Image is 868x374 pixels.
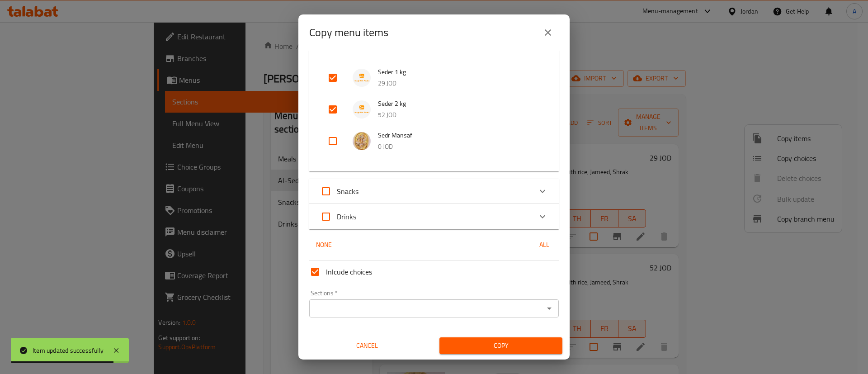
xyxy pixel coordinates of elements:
[309,25,388,40] h2: Copy menu items
[378,109,541,121] p: 52 JOD
[353,100,371,118] img: Seder 2 kg
[447,340,555,351] span: Copy
[326,266,372,277] span: Inlcude choices
[378,98,541,109] span: Seder 2 kg
[309,179,559,204] div: Expand
[378,78,541,89] p: 29 JOD
[309,55,559,171] div: Expand
[312,302,541,315] input: Select section
[353,132,371,150] img: Sedr Mansaf
[337,185,359,198] span: Snacks
[543,302,556,315] button: Open
[530,237,559,253] button: All
[309,237,338,253] button: None
[378,66,541,78] span: Seder 1 kg
[309,340,425,351] span: Cancel
[306,337,429,354] button: Cancel
[337,210,356,223] span: Drinks
[533,239,555,251] span: All
[313,239,335,251] span: None
[537,22,559,43] button: close
[439,337,562,354] button: Copy
[315,180,359,202] label: Acknowledge
[378,130,541,141] span: Sedr Mansaf
[378,141,541,152] p: 0 JOD
[353,69,371,87] img: Seder 1 kg
[309,204,559,229] div: Expand
[33,346,104,355] div: Item updated successfully
[315,206,356,227] label: Acknowledge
